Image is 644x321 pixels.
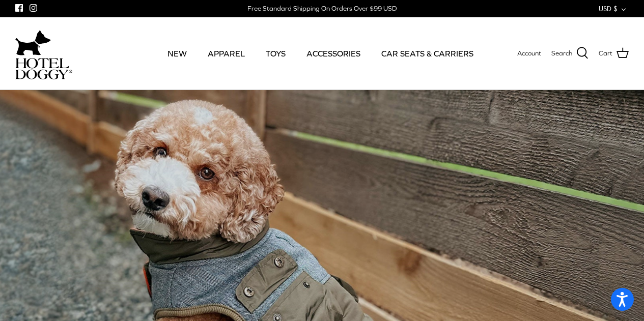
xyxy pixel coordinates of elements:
[297,36,370,71] a: ACCESSORIES
[599,48,612,59] span: Cart
[551,47,589,60] a: Search
[517,49,541,57] span: Account
[15,27,72,79] a: hoteldoggycom
[247,4,397,13] div: Free Standard Shipping On Orders Over $99 USD
[15,27,51,58] img: dog-icon.svg
[158,36,196,71] a: NEW
[199,36,254,71] a: APPAREL
[599,47,629,60] a: Cart
[372,36,483,71] a: CAR SEATS & CARRIERS
[30,4,37,12] a: Instagram
[517,48,541,59] a: Account
[15,4,23,12] a: Facebook
[551,48,572,59] span: Search
[257,36,295,71] a: TOYS
[151,36,490,71] div: Primary navigation
[15,58,72,79] img: hoteldoggycom
[247,1,397,16] a: Free Standard Shipping On Orders Over $99 USD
